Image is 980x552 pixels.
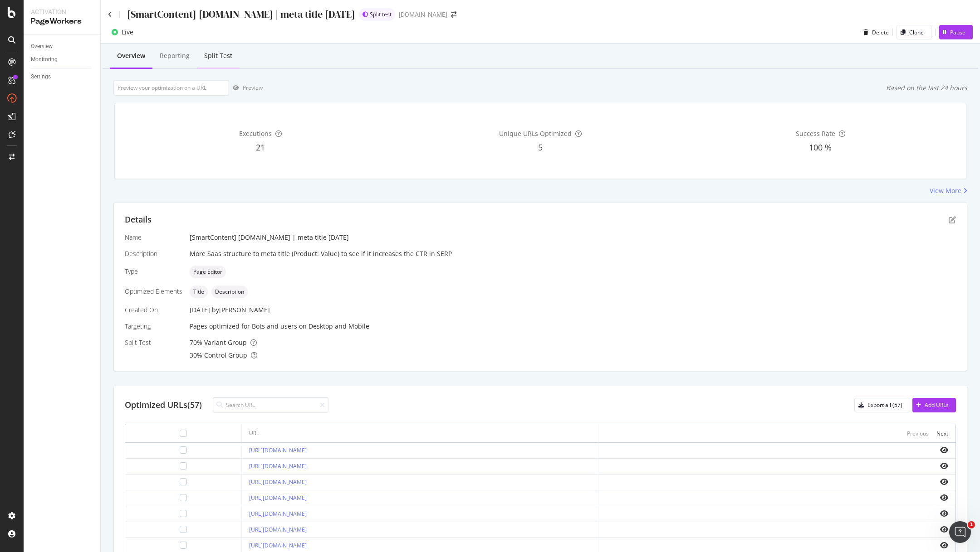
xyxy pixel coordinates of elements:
[249,446,307,454] a: [URL][DOMAIN_NAME]
[125,233,182,242] div: Name
[399,10,447,19] div: [DOMAIN_NAME]
[909,29,924,36] div: Clone
[204,51,232,60] div: Split Test
[886,83,967,92] div: Based on the last 24 hours
[872,29,889,36] div: Delete
[190,322,956,331] div: Pages optimized for on
[122,28,133,37] div: Live
[370,12,392,17] span: Split test
[940,510,948,517] i: eye
[31,72,94,82] a: Settings
[940,542,948,549] i: eye
[249,510,307,518] a: [URL][DOMAIN_NAME]
[193,289,204,295] span: Title
[31,55,58,64] div: Monitoring
[117,51,145,60] div: Overview
[160,51,190,60] div: Reporting
[190,286,208,298] div: neutral label
[31,42,53,51] div: Overview
[215,289,244,295] span: Description
[190,266,226,278] div: neutral label
[968,521,975,528] span: 1
[125,305,182,315] div: Created On
[249,526,307,533] a: [URL][DOMAIN_NAME]
[860,25,889,39] button: Delete
[940,478,948,485] i: eye
[193,269,222,275] span: Page Editor
[809,142,832,153] span: 100 %
[113,80,229,96] input: Preview your optimization on a URL
[125,287,182,296] div: Optimized Elements
[538,142,543,153] span: 5
[867,401,902,409] div: Export all (57)
[949,521,971,543] iframe: Intercom live chat
[451,11,456,18] div: arrow-right-arrow-left
[31,42,94,51] a: Overview
[925,401,949,409] div: Add URLs
[949,216,956,223] div: pen-to-square
[940,462,948,470] i: eye
[854,398,910,412] button: Export all (57)
[907,428,929,439] button: Previous
[940,446,948,454] i: eye
[125,214,152,226] div: Details
[125,267,182,276] div: Type
[930,186,967,195] a: View More
[309,322,369,331] div: Desktop and Mobile
[936,428,948,439] button: Next
[907,430,929,437] div: Previous
[108,11,112,18] a: Click to go back
[211,286,248,298] div: neutral label
[499,129,572,138] span: Unique URLs Optimized
[249,494,307,502] a: [URL][DOMAIN_NAME]
[249,462,307,470] a: [URL][DOMAIN_NAME]
[31,55,94,64] a: Monitoring
[229,81,263,95] button: Preview
[190,233,956,242] div: [SmartContent] [DOMAIN_NAME] | meta title [DATE]
[213,397,328,413] input: Search URL
[256,142,265,153] span: 21
[249,478,307,486] a: [URL][DOMAIN_NAME]
[940,494,948,501] i: eye
[950,29,965,36] div: Pause
[190,305,956,315] div: [DATE]
[31,16,93,27] div: PageWorkers
[897,25,931,39] button: Clone
[190,351,956,360] div: 30 % Control Group
[936,430,948,437] div: Next
[125,249,182,258] div: Description
[190,249,956,258] div: More Saas structure to meta title (Product: Value) to see if it increases the CTR in SERP
[912,398,956,412] button: Add URLs
[239,129,272,138] span: Executions
[939,25,973,39] button: Pause
[125,322,182,331] div: Targeting
[127,7,355,21] div: [SmartContent] [DOMAIN_NAME] | meta title [DATE]
[190,338,956,347] div: 70 % Variant Group
[249,542,307,549] a: [URL][DOMAIN_NAME]
[243,84,263,92] div: Preview
[125,399,202,411] div: Optimized URLs (57)
[359,8,395,21] div: brand label
[31,72,51,82] div: Settings
[212,305,270,315] div: by [PERSON_NAME]
[796,129,835,138] span: Success Rate
[940,526,948,533] i: eye
[125,338,182,347] div: Split Test
[31,7,93,16] div: Activation
[930,186,961,195] div: View More
[249,429,259,437] div: URL
[252,322,297,331] div: Bots and users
